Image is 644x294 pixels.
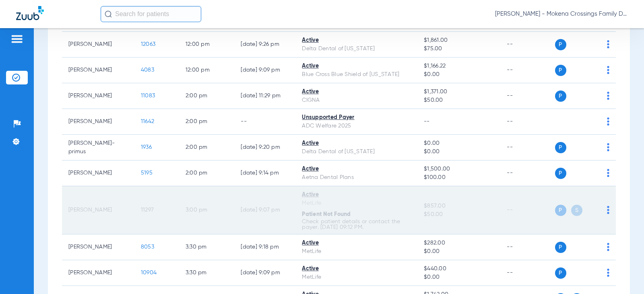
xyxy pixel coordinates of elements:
div: Delta Dental of [US_STATE] [302,148,411,156]
td: 12:00 PM [179,58,235,83]
div: Active [302,62,411,70]
p: Check patient details or contact the payer. [DATE] 09:12 PM. [302,219,411,230]
td: 2:00 PM [179,83,235,109]
span: $75.00 [424,45,494,53]
span: $0.00 [424,139,494,148]
td: -- [500,135,555,160]
td: [PERSON_NAME] [62,186,134,234]
img: group-dot-blue.svg [607,66,609,74]
td: [PERSON_NAME] [62,83,134,109]
td: -- [500,234,555,260]
td: -- [500,32,555,58]
div: Active [302,36,411,45]
span: Patient Not Found [302,212,351,217]
span: P [555,90,566,102]
div: Active [302,191,411,199]
span: $857.00 [424,202,494,210]
img: group-dot-blue.svg [607,40,609,48]
span: 11642 [141,119,154,124]
img: group-dot-blue.svg [607,269,609,277]
span: P [555,168,566,179]
span: S [571,205,582,216]
span: [PERSON_NAME] - Mokena Crossings Family Dental [495,10,628,18]
img: group-dot-blue.svg [607,143,609,151]
td: [DATE] 9:14 PM [234,160,295,186]
td: -- [500,58,555,83]
td: -- [500,160,555,186]
div: CIGNA [302,96,411,105]
img: group-dot-blue.svg [607,117,609,125]
td: [PERSON_NAME] [62,234,134,260]
span: -- [424,119,430,124]
td: [PERSON_NAME] [62,260,134,286]
span: P [555,65,566,76]
span: 11083 [141,93,155,99]
span: P [555,242,566,253]
td: 12:00 PM [179,32,235,58]
span: $50.00 [424,96,494,105]
div: Blue Cross Blue Shield of [US_STATE] [302,70,411,79]
span: $1,861.00 [424,36,494,45]
span: 11297 [141,207,154,213]
img: group-dot-blue.svg [607,92,609,100]
td: [PERSON_NAME] [62,160,134,186]
div: Active [302,139,411,148]
span: $1,371.00 [424,88,494,96]
span: 12063 [141,41,155,47]
div: MetLife [302,247,411,256]
span: $1,500.00 [424,165,494,173]
td: [DATE] 11:29 PM [234,83,295,109]
div: MetLife [302,273,411,282]
td: -- [234,109,295,135]
span: $282.00 [424,239,494,247]
td: -- [500,83,555,109]
span: $50.00 [424,210,494,219]
span: 5195 [141,170,153,176]
td: [PERSON_NAME] [62,109,134,135]
span: $0.00 [424,70,494,79]
td: [DATE] 9:26 PM [234,32,295,58]
td: [PERSON_NAME] [62,58,134,83]
input: Search for patients [101,6,201,22]
img: group-dot-blue.svg [607,169,609,177]
span: P [555,267,566,279]
img: Search Icon [105,10,112,18]
span: $0.00 [424,148,494,156]
div: Aetna Dental Plans [302,173,411,182]
span: $100.00 [424,173,494,182]
span: P [555,142,566,153]
div: Unsupported Payer [302,113,411,122]
span: $0.00 [424,247,494,256]
td: [DATE] 9:09 PM [234,260,295,286]
td: [DATE] 9:18 PM [234,234,295,260]
span: 1936 [141,144,152,150]
span: P [555,205,566,216]
td: [DATE] 9:20 PM [234,135,295,160]
td: 2:00 PM [179,160,235,186]
div: Active [302,265,411,273]
div: Delta Dental of [US_STATE] [302,45,411,53]
span: 10904 [141,270,157,275]
img: group-dot-blue.svg [607,206,609,214]
td: 3:30 PM [179,234,235,260]
td: [PERSON_NAME] [62,32,134,58]
img: hamburger-icon [10,34,23,44]
td: -- [500,260,555,286]
img: Zuub Logo [16,6,44,20]
span: $0.00 [424,273,494,282]
span: $440.00 [424,265,494,273]
td: [DATE] 9:09 PM [234,58,295,83]
img: group-dot-blue.svg [607,243,609,251]
div: Active [302,165,411,173]
div: Active [302,88,411,96]
span: 4083 [141,67,154,73]
td: 3:30 PM [179,260,235,286]
div: Active [302,239,411,247]
span: $1,166.22 [424,62,494,70]
td: [PERSON_NAME]-primus [62,135,134,160]
span: P [555,39,566,50]
td: [DATE] 9:07 PM [234,186,295,234]
td: 2:00 PM [179,135,235,160]
td: -- [500,109,555,135]
td: 3:00 PM [179,186,235,234]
